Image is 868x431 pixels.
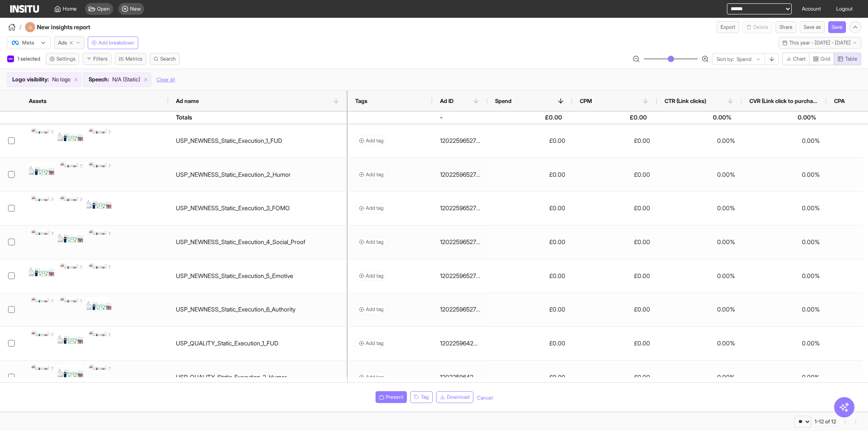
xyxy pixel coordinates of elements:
[366,273,384,279] span: Add tag
[742,293,826,326] div: 0.00%
[488,361,572,394] div: £0.00
[440,132,480,149] div: 120225965279410432
[88,36,138,49] button: Add breakdown
[176,200,290,217] div: USP_NEWNESS_Static_Execution_3_FOMO
[742,111,826,123] div: 0.00%
[436,391,473,403] button: Download
[176,301,295,318] div: USP_NEWNESS_Static_Execution_6_Authority
[488,327,572,360] div: £0.00
[160,56,176,62] span: Search
[130,6,141,12] span: New
[176,97,199,104] span: Ad name
[176,166,291,183] div: USP_NEWNESS_Static_Execution_2_Humor
[743,21,772,33] span: You cannot delete a preset report.
[657,91,742,111] div: CTR (Link clicks)
[657,111,742,123] div: 0.00%
[37,23,113,31] h4: New insights report
[573,225,657,259] div: £0.00
[488,111,572,123] div: £0.00
[176,335,278,352] div: USP_QUALITY_Static_Execution_1_FUD
[440,166,480,183] div: 120225965279370432
[355,304,387,314] button: Add tag
[573,293,657,326] div: £0.00
[580,97,592,104] span: CPM
[355,170,387,180] button: Add tag
[421,394,429,400] span: Tag
[366,239,384,245] span: Add tag
[742,124,826,157] div: 0.00%
[572,91,657,111] div: CPM
[776,21,796,33] button: Share
[487,91,572,111] div: Spend
[782,53,810,65] button: Chart
[779,37,861,49] button: This year - [DATE] - [DATE]
[845,56,857,62] span: Table
[355,97,367,104] span: Tags
[440,234,480,250] div: 120225965279400432
[573,361,657,394] div: £0.00
[366,374,384,381] span: Add tag
[573,327,657,360] div: £0.00
[809,53,834,65] button: Grid
[54,36,84,49] button: Ads
[657,158,742,191] div: 0.00%
[717,56,734,63] span: Sort by:
[440,267,480,284] div: 120225965279380432
[89,75,109,84] span: Speech :
[800,21,825,33] button: Save as
[440,97,453,104] span: Ad ID
[52,75,70,84] span: No logo
[355,203,387,213] button: Add tag
[366,171,384,178] span: Add tag
[176,132,282,149] div: USP_NEWNESS_Static_Execution_1_FUD
[440,369,480,386] div: 120225964207730432
[432,91,487,111] div: Ad ID
[657,361,742,394] div: 0.00%
[355,338,387,348] button: Add tag
[488,293,572,326] div: £0.00
[176,267,293,284] div: USP_NEWNESS_Static_Execution_5_Emotive
[573,192,657,225] div: £0.00
[17,56,42,62] span: 1 selected
[176,369,287,386] div: USP_QUALITY_Static_Execution_2_Humor
[29,97,47,104] span: Assets
[573,158,657,191] div: £0.00
[828,21,846,33] button: Save
[19,23,22,31] span: /
[366,205,384,211] span: Add tag
[355,271,387,281] button: Add tag
[834,53,861,65] button: Table
[83,73,151,86] div: Speech:N/A (Static)
[657,327,742,360] div: 0.00%
[657,124,742,157] div: 0.00%
[440,200,480,217] div: 120225965279390432
[477,395,493,401] button: Cancel
[742,327,826,360] div: 0.00%
[793,56,806,62] span: Chart
[355,136,387,146] button: Add tag
[447,394,470,400] span: Download
[440,111,442,123] div: -
[156,72,175,87] button: Clear all
[742,158,826,191] div: 0.00%
[789,39,851,46] span: This year - [DATE] - [DATE]
[834,97,845,104] span: CPA
[115,53,146,65] button: Metrics
[83,53,111,65] button: Filters
[410,391,433,403] button: Tag
[176,234,305,250] div: USP_NEWNESS_Static_Execution_4_Social_Proof
[7,22,22,32] button: /
[742,192,826,225] div: 0.00%
[657,225,742,259] div: 0.00%
[657,293,742,326] div: 0.00%
[97,6,110,12] span: Open
[488,192,572,225] div: £0.00
[376,391,407,403] button: Present
[98,39,134,46] span: Add breakdown
[25,22,113,32] div: New insights report
[573,124,657,157] div: £0.00
[386,394,403,400] span: Present
[366,306,384,313] span: Add tag
[488,259,572,292] div: £0.00
[7,73,81,86] div: Logo visibility:No logo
